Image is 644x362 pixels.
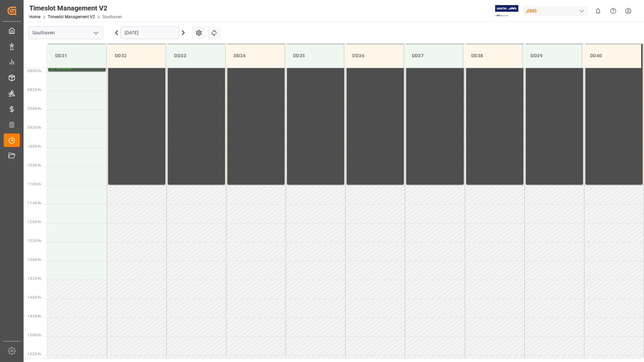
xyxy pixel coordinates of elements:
div: DD34 [231,50,279,62]
button: open menu [91,28,101,38]
div: - [61,67,62,70]
span: 12:30 Hr [28,239,41,243]
span: 14:30 Hr [28,314,41,318]
span: 08:00 Hr [28,69,41,73]
div: 08:00 [62,67,71,70]
div: DD40 [587,50,636,62]
div: DD37 [409,50,457,62]
span: 13:00 Hr [28,258,41,262]
div: DD35 [290,50,339,62]
input: Type to search/select [28,26,103,39]
span: 09:30 Hr [28,126,41,129]
span: 11:30 Hr [28,201,41,205]
span: 08:30 Hr [28,88,41,92]
span: 15:00 Hr [28,333,41,337]
div: DD36 [350,50,398,62]
span: 10:30 Hr [28,163,41,167]
a: Timeslot Management V2 [48,14,95,19]
span: 15:30 Hr [28,352,41,356]
div: JIMS [523,6,588,16]
div: DD31 [53,50,101,62]
div: DD32 [112,50,160,62]
div: DD39 [528,50,576,62]
div: Timeslot Management V2 [29,3,122,13]
a: Home [29,14,40,19]
span: 13:30 Hr [28,277,41,280]
img: Exertis%20JAM%20-%20Email%20Logo.jpg_1722504956.jpg [495,5,518,17]
span: 11:00 Hr [28,182,41,186]
span: 12:00 Hr [28,220,41,224]
div: DD38 [469,50,517,62]
button: Help Center [606,3,621,19]
div: DD33 [171,50,220,62]
span: 14:00 Hr [28,296,41,299]
button: show 0 new notifications [590,3,606,19]
div: 07:30 [51,67,61,70]
span: 09:00 Hr [28,107,41,111]
span: 10:00 Hr [28,145,41,148]
input: DD.MM.YYYY [121,26,179,39]
button: JIMS [523,4,590,17]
